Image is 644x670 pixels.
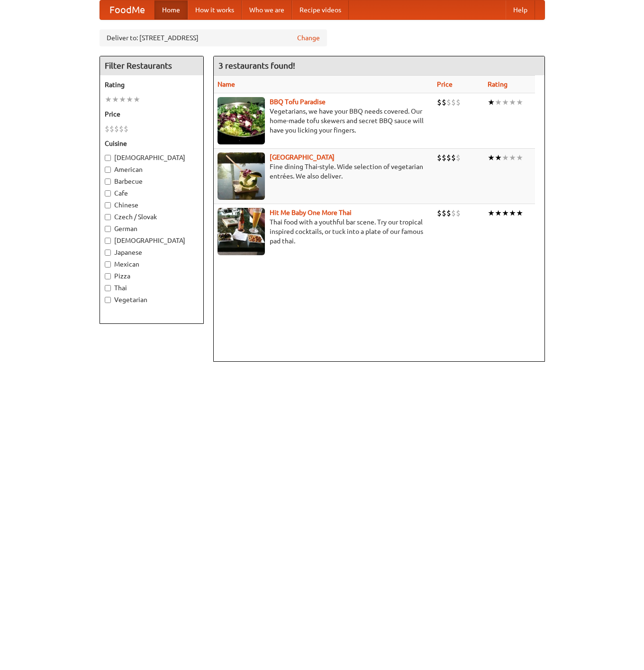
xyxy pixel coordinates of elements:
[188,0,242,19] a: How it works
[218,208,265,255] img: babythai.jpg
[218,61,295,70] ng-pluralize: 3 restaurants found!
[502,97,509,107] li: ★
[442,152,446,163] li: $
[495,208,502,218] li: ★
[105,179,111,185] input: Barbecue
[442,97,446,107] li: $
[105,94,112,105] li: ★
[509,152,516,163] li: ★
[105,153,199,162] label: [DEMOGRAPHIC_DATA]
[218,162,430,181] p: Fine dining Thai-style. Wide selection of vegetarian entrées. We also deliver.
[105,259,199,269] label: Mexican
[105,155,111,161] input: [DEMOGRAPHIC_DATA]
[119,94,126,105] li: ★
[100,0,154,19] a: FoodMe
[114,124,119,134] li: $
[105,248,199,257] label: Japanese
[105,167,111,173] input: American
[105,283,199,293] label: Thai
[495,97,502,107] li: ★
[292,0,349,19] a: Recipe videos
[437,97,442,107] li: $
[109,124,114,134] li: $
[516,152,523,163] li: ★
[446,152,451,163] li: $
[218,107,430,135] p: Vegetarians, we have your BBQ needs covered. Our home-made tofu skewers and secret BBQ sauce will...
[495,152,502,163] li: ★
[105,214,111,220] input: Czech / Slovak
[154,0,188,19] a: Home
[105,295,199,304] label: Vegetarian
[456,152,461,163] li: $
[270,209,352,216] a: Hit Me Baby One More Thai
[509,208,516,218] li: ★
[105,80,199,89] h5: Rating
[105,109,199,119] h5: Price
[100,29,327,46] div: Deliver to: [STREET_ADDRESS]
[105,271,199,281] label: Pizza
[516,208,523,218] li: ★
[105,285,111,291] input: Thai
[437,80,453,88] a: Price
[119,124,124,134] li: $
[451,208,456,218] li: $
[105,200,199,210] label: Chinese
[502,152,509,163] li: ★
[133,94,140,105] li: ★
[488,152,495,163] li: ★
[270,153,335,161] a: [GEOGRAPHIC_DATA]
[105,226,111,232] input: German
[488,208,495,218] li: ★
[437,152,442,163] li: $
[437,208,442,218] li: $
[105,177,199,186] label: Barbecue
[446,97,451,107] li: $
[105,139,199,148] h5: Cuisine
[105,250,111,256] input: Japanese
[502,208,509,218] li: ★
[105,124,109,134] li: $
[456,97,461,107] li: $
[218,97,265,144] img: tofuparadise.jpg
[105,190,111,197] input: Cafe
[297,33,320,43] a: Change
[105,224,199,233] label: German
[506,0,535,19] a: Help
[242,0,292,19] a: Who we are
[446,208,451,218] li: $
[509,97,516,107] li: ★
[105,165,199,174] label: American
[112,94,119,105] li: ★
[105,273,111,279] input: Pizza
[105,238,111,244] input: [DEMOGRAPHIC_DATA]
[105,261,111,268] input: Mexican
[218,152,265,200] img: satay.jpg
[516,97,523,107] li: ★
[218,80,235,88] a: Name
[456,208,461,218] li: $
[488,80,508,88] a: Rating
[105,297,111,303] input: Vegetarian
[488,97,495,107] li: ★
[105,202,111,208] input: Chinese
[105,212,199,222] label: Czech / Slovak
[100,56,203,75] h4: Filter Restaurants
[124,124,128,134] li: $
[105,236,199,245] label: [DEMOGRAPHIC_DATA]
[126,94,133,105] li: ★
[451,152,456,163] li: $
[442,208,446,218] li: $
[451,97,456,107] li: $
[270,98,326,106] a: BBQ Tofu Paradise
[218,217,430,246] p: Thai food with a youthful bar scene. Try our tropical inspired cocktails, or tuck into a plate of...
[105,188,199,198] label: Cafe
